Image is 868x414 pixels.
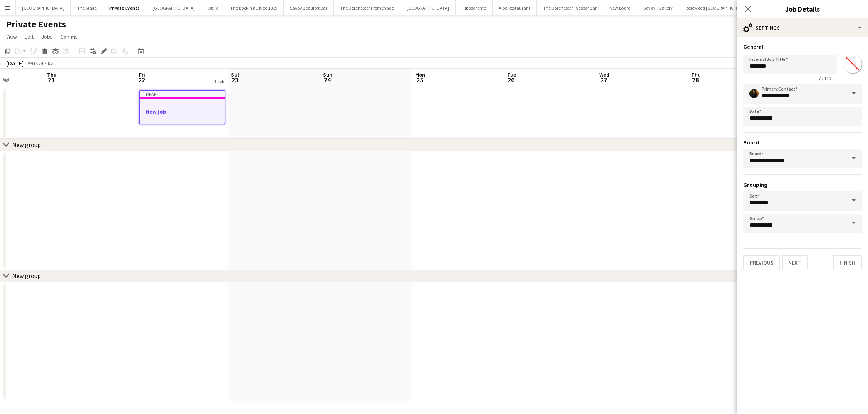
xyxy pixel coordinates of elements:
[25,33,34,40] span: Edit
[140,108,225,115] h3: New job
[41,33,53,40] span: Jobs
[537,0,603,15] button: The Dorchester - Vesper Bar
[214,79,224,84] div: 1 Job
[284,0,334,15] button: Savoy Beaufort Bar
[737,18,868,37] div: Settings
[46,75,57,84] span: 21
[224,0,284,15] button: The Booking Office 1869
[60,33,78,40] span: Comms
[414,75,425,84] span: 25
[506,75,516,84] span: 26
[231,71,240,78] span: Sat
[12,272,41,280] div: New group
[322,75,332,84] span: 24
[323,71,332,78] span: Sun
[456,0,493,15] button: Hippodrome
[138,75,145,84] span: 22
[6,59,24,67] div: [DATE]
[743,181,862,188] h3: Grouping
[782,255,808,270] button: Next
[603,0,637,15] button: New Board
[690,75,701,84] span: 28
[637,0,679,15] button: Savoy - Gallery
[743,43,862,50] h3: General
[743,139,862,146] h3: Board
[22,32,37,42] a: Edit
[47,71,57,78] span: Thu
[813,75,837,81] span: 7 / 140
[507,71,516,78] span: Tue
[400,0,456,15] button: [GEOGRAPHIC_DATA]
[12,141,41,149] div: New group
[599,71,609,78] span: Wed
[140,91,225,97] div: Draft
[743,255,780,270] button: Previous
[691,71,701,78] span: Thu
[146,0,201,15] button: [GEOGRAPHIC_DATA]
[679,0,755,15] button: Rosewood [GEOGRAPHIC_DATA]
[230,75,240,84] span: 23
[25,60,45,66] span: Week 34
[57,32,81,42] a: Comms
[6,18,66,30] h1: Private Events
[38,32,56,42] a: Jobs
[598,75,609,84] span: 27
[833,255,862,270] button: Finish
[3,32,20,42] a: View
[16,0,71,15] button: [GEOGRAPHIC_DATA]
[139,90,225,124] app-job-card: DraftNew job
[6,33,17,40] span: View
[737,4,868,14] h3: Job Details
[334,0,400,15] button: The Dorchester Promenade
[139,71,145,78] span: Fri
[493,0,537,15] button: Alba Restaurant
[71,0,103,15] button: The Stage
[103,0,146,15] button: Private Events
[201,0,224,15] button: Oblix
[415,71,425,78] span: Mon
[48,60,55,66] div: BST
